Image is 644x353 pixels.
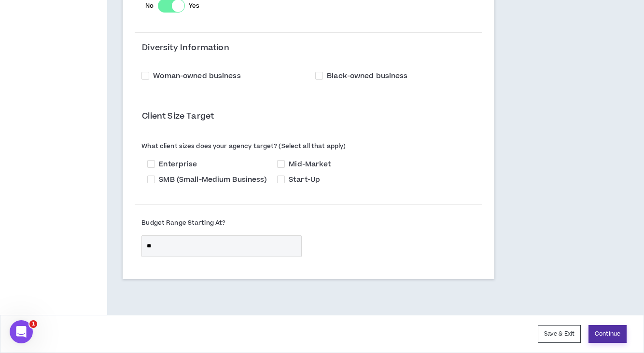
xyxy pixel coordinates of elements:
span: Mid-Market [289,159,331,169]
h3: Diversity Information [142,43,229,54]
span: Enterprise [159,159,197,169]
span: Yes [189,1,199,10]
span: Start-Up [289,175,320,185]
label: Budget Range Starting At? [141,215,302,231]
button: Save & Exit [538,325,581,343]
iframe: Intercom live chat [10,320,33,343]
span: 1 [29,320,37,328]
label: What client sizes does your agency target? (Select all that apply) [141,138,476,154]
h3: Client Size Target [142,111,214,122]
button: Continue [588,325,627,343]
span: SMB (Small-Medium Business) [159,175,266,185]
span: No [145,1,154,10]
span: Woman-owned business [153,71,240,81]
span: Black-owned business [327,71,407,81]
